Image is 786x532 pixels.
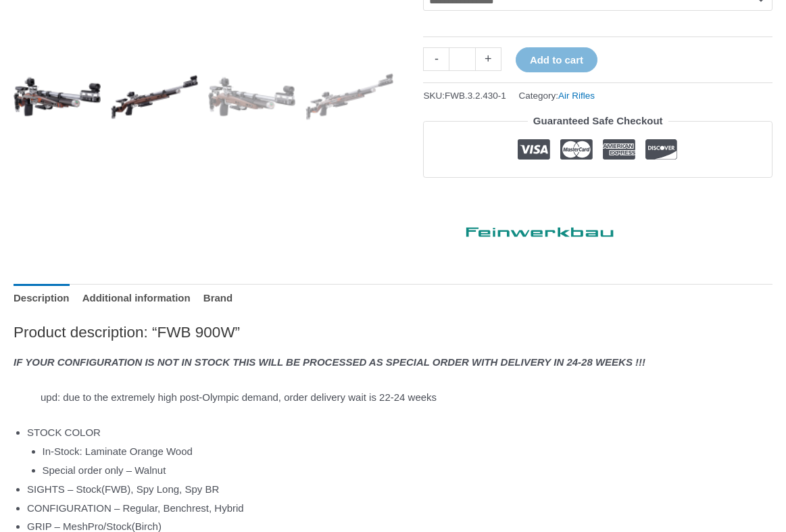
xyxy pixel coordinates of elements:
span: FWB.3.2.430-1 [445,91,506,101]
span: Category: [519,87,595,104]
strong: IF YOUR CONFIGURATION IS NOT IN STOCK THIS WILL BE PROCESSED AS SPECIAL ORDER WITH DELIVERY IN 24... [14,356,645,368]
legend: Guaranteed Safe Checkout [528,112,668,130]
li: SIGHTS – Stock(FWB), Spy Long, Spy BR [27,480,772,499]
a: - [423,47,449,71]
a: Additional information [82,284,191,313]
a: Air Rifles [558,91,595,101]
img: FWB 900W - Image 2 [111,53,198,141]
span: SKU: [423,87,506,104]
button: Add to cart [516,47,597,72]
p: upd: due to the extremely high post-Olympic demand, order delivery wait is 22-24 weeks [14,388,772,407]
input: Product quantity [449,47,475,71]
img: FWB 900W - Image 4 [305,53,393,141]
a: Description [14,284,70,313]
iframe: Customer reviews powered by Trustpilot [423,188,772,204]
img: FWB 900W - Image 3 [208,53,295,141]
li: In-Stock: Laminate Orange Wood [43,442,773,461]
a: Feinwerkbau [423,214,626,243]
li: CONFIGURATION – Regular, Benchrest, Hybrid [27,499,772,518]
h2: Product description: “FWB 900W” [14,322,772,342]
li: STOCK COLOR [27,423,772,480]
a: + [476,47,501,71]
li: Special order only – Walnut [43,461,773,480]
a: Brand [203,284,232,313]
img: FWB 900W [14,53,101,141]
